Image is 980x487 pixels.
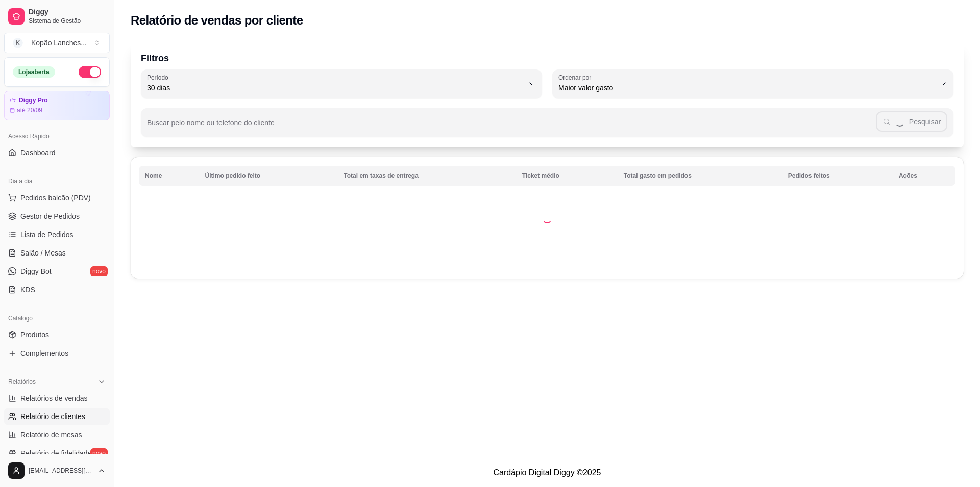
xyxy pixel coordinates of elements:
div: Dia a dia [4,173,110,190]
div: Loja aberta [13,66,55,78]
article: Diggy Pro [19,97,48,104]
button: Select a team [4,33,110,53]
span: 30 dias [147,83,524,93]
span: K [13,38,23,48]
span: Salão / Mesas [20,248,66,258]
a: KDS [4,282,110,298]
button: [EMAIL_ADDRESS][DOMAIN_NAME] [4,458,110,483]
span: Relatório de clientes [20,411,85,422]
a: Relatório de fidelidadenovo [4,445,110,461]
a: Complementos [4,345,110,361]
span: Relatório de fidelidade [20,448,91,458]
label: Período [147,73,171,82]
div: Acesso Rápido [4,128,110,145]
span: Gestor de Pedidos [20,211,80,221]
span: Lista de Pedidos [20,229,73,240]
button: Ordenar porMaior valor gasto [552,69,953,98]
a: Relatório de mesas [4,427,110,443]
a: Produtos [4,327,110,343]
a: Diggy Botnovo [4,263,110,280]
article: até 20/09 [17,106,42,114]
div: Catálogo [4,310,110,327]
a: Relatório de clientes [4,408,110,425]
button: Alterar Status [79,66,101,78]
span: KDS [20,285,35,295]
a: Relatórios de vendas [4,390,110,406]
h2: Relatório de vendas por cliente [131,12,303,29]
span: Produtos [20,330,49,340]
a: Gestor de Pedidos [4,208,110,224]
a: Salão / Mesas [4,245,110,261]
button: Período30 dias [141,69,542,98]
a: Dashboard [4,145,110,161]
span: Relatórios de vendas [20,393,88,403]
a: DiggySistema de Gestão [4,4,110,29]
div: Kopão Lanches ... [31,38,87,48]
span: Diggy Bot [20,266,52,276]
span: Sistema de Gestão [29,17,106,25]
label: Ordenar por [558,73,595,82]
footer: Cardápio Digital Diggy © 2025 [114,458,980,487]
span: Relatório de mesas [20,430,82,440]
span: Pedidos balcão (PDV) [20,193,91,203]
p: Filtros [141,51,953,65]
input: Buscar pelo nome ou telefone do cliente [147,122,876,132]
div: Loading [542,213,552,223]
span: [EMAIL_ADDRESS][DOMAIN_NAME] [29,467,93,475]
a: Lista de Pedidos [4,226,110,243]
span: Maior valor gasto [558,83,935,93]
span: Complementos [20,348,68,358]
span: Dashboard [20,148,56,158]
button: Pedidos balcão (PDV) [4,190,110,206]
span: Diggy [29,8,106,17]
a: Diggy Proaté 20/09 [4,91,110,120]
span: Relatórios [8,378,36,386]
